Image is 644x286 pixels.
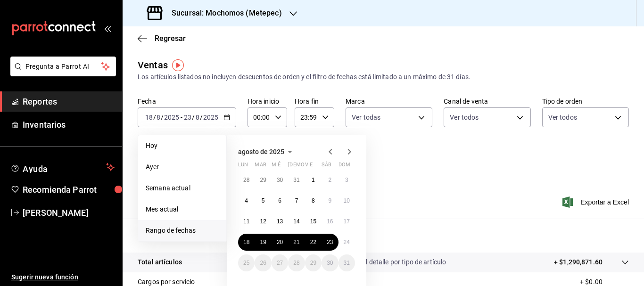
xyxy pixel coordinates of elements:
[200,114,203,121] span: /
[245,197,248,204] abbr: 4 de agosto de 2025
[293,218,299,225] abbr: 14 de agosto de 2025
[328,177,331,183] abbr: 2 de agosto de 2025
[322,192,338,209] button: 9 de agosto de 2025
[243,239,249,245] abbr: 18 de agosto de 2025
[23,95,115,108] span: Reportes
[138,98,236,105] label: Fecha
[305,162,313,172] abbr: viernes
[238,146,296,157] button: agosto de 2025
[272,234,288,251] button: 20 de agosto de 2025
[327,260,333,266] abbr: 30 de agosto de 2025
[344,260,350,266] abbr: 31 de agosto de 2025
[255,234,271,251] button: 19 de agosto de 2025
[288,192,305,209] button: 7 de agosto de 2025
[327,218,333,225] abbr: 16 de agosto de 2025
[146,226,219,236] span: Rango de fechas
[295,197,298,204] abbr: 7 de agosto de 2025
[288,213,305,230] button: 14 de agosto de 2025
[23,118,115,131] span: Inventarios
[312,197,315,204] abbr: 8 de agosto de 2025
[138,34,186,43] button: Regresar
[272,254,288,271] button: 27 de agosto de 2025
[10,57,116,76] button: Pregunta a Parrot AI
[260,177,266,183] abbr: 29 de julio de 2025
[310,260,316,266] abbr: 29 de agosto de 2025
[7,68,116,78] a: Pregunta a Parrot AI
[243,260,249,266] abbr: 25 de agosto de 2025
[255,192,271,209] button: 5 de agosto de 2025
[203,114,219,121] input: ----
[11,272,115,282] span: Sugerir nueva función
[138,72,629,82] div: Los artículos listados no incluyen descuentos de orden y el filtro de fechas está limitado a un m...
[310,218,316,225] abbr: 15 de agosto de 2025
[322,172,338,188] button: 2 de agosto de 2025
[146,162,219,172] span: Ayer
[238,254,255,271] button: 25 de agosto de 2025
[156,114,161,121] input: --
[272,192,288,209] button: 6 de agosto de 2025
[255,213,271,230] button: 12 de agosto de 2025
[288,254,305,271] button: 28 de agosto de 2025
[312,177,315,183] abbr: 1 de agosto de 2025
[272,213,288,230] button: 13 de agosto de 2025
[146,204,219,214] span: Mes actual
[172,59,184,71] img: Tooltip marker
[322,162,331,172] abbr: sábado
[322,254,338,271] button: 30 de agosto de 2025
[339,234,355,251] button: 24 de agosto de 2025
[255,254,271,271] button: 26 de agosto de 2025
[183,114,192,121] input: --
[161,114,164,121] span: /
[278,197,281,204] abbr: 6 de agosto de 2025
[192,114,195,121] span: /
[272,172,288,188] button: 30 de julio de 2025
[548,113,577,122] span: Ver todos
[450,113,479,122] span: Ver todos
[272,162,281,172] abbr: miércoles
[153,114,156,121] span: /
[554,257,603,267] p: + $1,290,871.60
[344,218,350,225] abbr: 17 de agosto de 2025
[310,239,316,245] abbr: 22 de agosto de 2025
[339,172,355,188] button: 3 de agosto de 2025
[164,114,180,121] input: ----
[104,25,111,32] button: open_drawer_menu
[344,239,350,245] abbr: 24 de agosto de 2025
[344,197,350,204] abbr: 10 de agosto de 2025
[293,260,299,266] abbr: 28 de agosto de 2025
[305,213,322,230] button: 15 de agosto de 2025
[146,183,219,193] span: Semana actual
[352,113,380,122] span: Ver todas
[328,197,331,204] abbr: 9 de agosto de 2025
[339,254,355,271] button: 31 de agosto de 2025
[339,213,355,230] button: 17 de agosto de 2025
[23,183,115,196] span: Recomienda Parrot
[238,148,284,155] span: agosto de 2025
[305,254,322,271] button: 29 de agosto de 2025
[542,98,629,105] label: Tipo de orden
[164,8,282,19] h3: Sucursal: Mochomos (Metepec)
[288,234,305,251] button: 21 de agosto de 2025
[155,34,186,43] span: Regresar
[262,197,265,204] abbr: 5 de agosto de 2025
[305,192,322,209] button: 8 de agosto de 2025
[339,192,355,209] button: 10 de agosto de 2025
[25,62,101,72] span: Pregunta a Parrot AI
[238,213,255,230] button: 11 de agosto de 2025
[277,218,283,225] abbr: 13 de agosto de 2025
[293,177,299,183] abbr: 31 de julio de 2025
[277,177,283,183] abbr: 30 de julio de 2025
[243,177,249,183] abbr: 28 de julio de 2025
[327,239,333,245] abbr: 23 de agosto de 2025
[23,206,115,219] span: [PERSON_NAME]
[146,141,219,151] span: Hoy
[138,257,182,267] p: Total artículos
[305,234,322,251] button: 22 de agosto de 2025
[195,114,200,121] input: --
[293,239,299,245] abbr: 21 de agosto de 2025
[339,162,350,172] abbr: domingo
[260,218,266,225] abbr: 12 de agosto de 2025
[23,162,102,173] span: Ayuda
[277,239,283,245] abbr: 20 de agosto de 2025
